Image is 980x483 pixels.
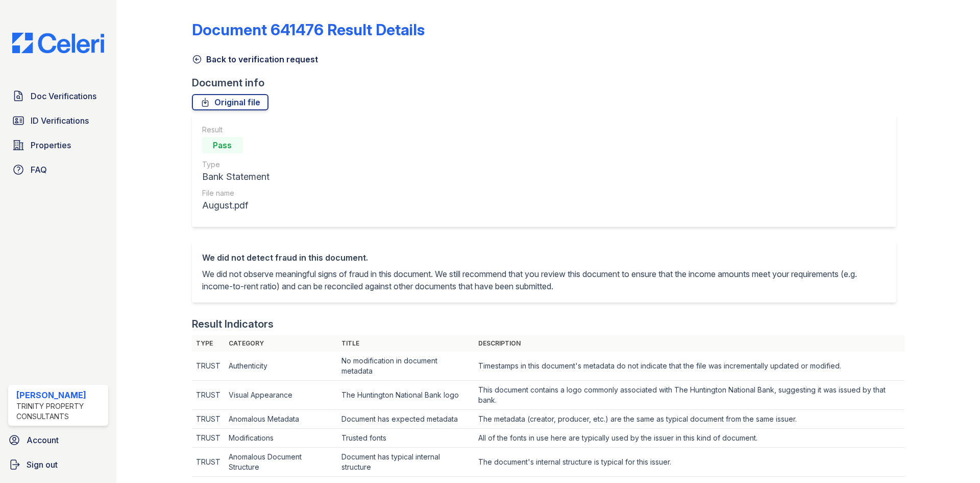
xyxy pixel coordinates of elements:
td: The metadata (creator, producer, etc.) are the same as typical document from the same issuer. [474,410,904,429]
div: File name [202,188,269,198]
span: Doc Verifications [31,90,96,102]
td: TRUST [192,381,225,410]
span: FAQ [31,164,47,176]
td: The Huntington National Bank logo [337,381,474,410]
td: Document has expected metadata [337,410,474,429]
a: FAQ [8,159,108,180]
td: Anomalous Metadata [225,410,337,429]
span: Properties [31,139,71,151]
th: Type [192,335,225,352]
iframe: chat widget [937,442,970,473]
div: Type [202,159,269,170]
div: Trinity Property Consultants [16,401,104,422]
td: TRUST [192,410,225,429]
td: TRUST [192,448,225,477]
p: We did not observe meaningful signs of fraud in this document. We still recommend that you review... [202,268,886,292]
a: Document 641476 Result Details [192,20,425,39]
div: Result [202,125,269,135]
td: Timestamps in this document's metadata do not indicate that the file was incrementally updated or... [474,352,904,381]
a: Doc Verifications [8,86,108,106]
div: We did not detect fraud in this document. [202,251,886,264]
td: The document's internal structure is typical for this issuer. [474,448,904,477]
a: Original file [192,94,268,110]
div: Result Indicators [192,317,274,331]
div: Pass [202,137,243,153]
a: Account [4,430,112,450]
td: Anomalous Document Structure [225,448,337,477]
span: ID Verifications [31,114,89,127]
td: This document contains a logo commonly associated with The Huntington National Bank, suggesting i... [474,381,904,410]
span: Account [27,434,59,446]
span: Sign out [27,458,58,471]
td: TRUST [192,429,225,448]
div: Bank Statement [202,170,269,184]
th: Category [225,335,337,352]
td: Visual Appearance [225,381,337,410]
div: August.pdf [202,198,269,213]
td: Modifications [225,429,337,448]
td: TRUST [192,352,225,381]
a: Properties [8,135,108,155]
td: Trusted fonts [337,429,474,448]
div: Document info [192,76,904,90]
td: No modification in document metadata [337,352,474,381]
a: ID Verifications [8,110,108,131]
td: All of the fonts in use here are typically used by the issuer in this kind of document. [474,429,904,448]
td: Document has typical internal structure [337,448,474,477]
img: CE_Logo_Blue-a8612792a0a2168367f1c8372b55b34899dd931a85d93a1a3d3e32e68fde9ad4.png [4,33,112,53]
td: Authenticity [225,352,337,381]
div: [PERSON_NAME] [16,389,104,401]
th: Title [337,335,474,352]
th: Description [474,335,904,352]
a: Sign out [4,454,112,475]
a: Back to verification request [192,53,318,65]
